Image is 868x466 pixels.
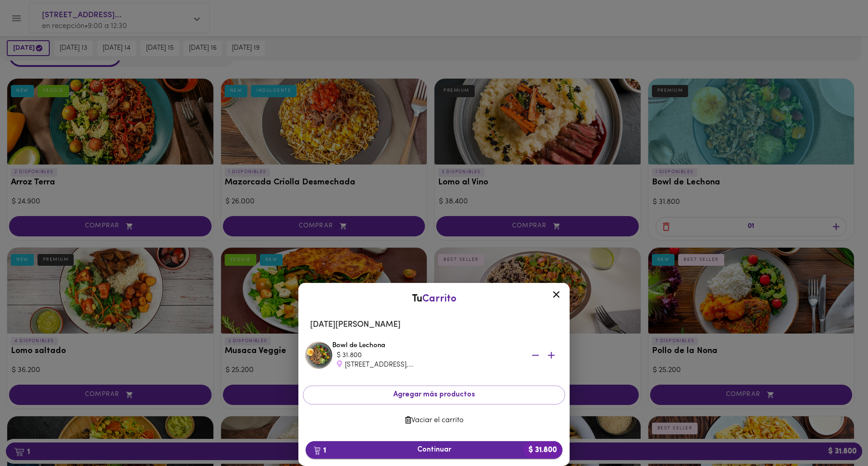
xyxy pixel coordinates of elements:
[303,314,565,336] li: [DATE][PERSON_NAME]
[303,386,565,404] button: Agregar más productos
[337,351,518,360] div: $ 31.800
[523,441,562,459] b: $ 31.800
[303,412,565,429] button: Vaciar el carrito
[305,342,332,369] img: Bowl de Lechona
[422,294,457,304] span: Carrito
[306,441,562,459] button: 1Continuar$ 31.800
[314,446,321,455] img: cart.png
[308,444,331,456] b: 1
[313,446,555,454] span: Continuar
[816,414,859,457] iframe: Messagebird Livechat Widget
[337,360,518,370] div: [STREET_ADDRESS],...
[311,391,557,399] span: Agregar más productos
[307,292,561,306] div: Tu
[332,341,563,370] div: Bowl de Lechona
[310,416,558,425] span: Vaciar el carrito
